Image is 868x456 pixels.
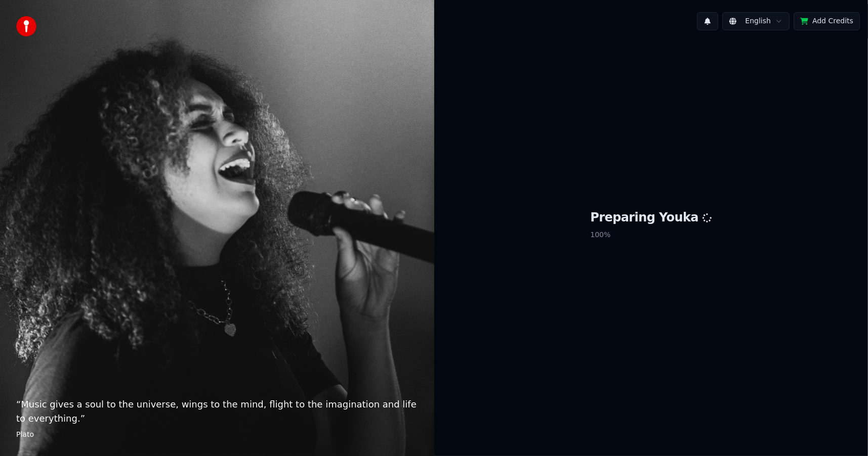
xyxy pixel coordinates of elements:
p: 100 % [590,226,712,244]
p: “ Music gives a soul to the universe, wings to the mind, flight to the imagination and life to ev... [16,397,418,426]
img: youka [16,16,36,36]
footer: Plato [16,430,418,440]
button: Add Credits [794,12,860,30]
h1: Preparing Youka [590,210,712,226]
